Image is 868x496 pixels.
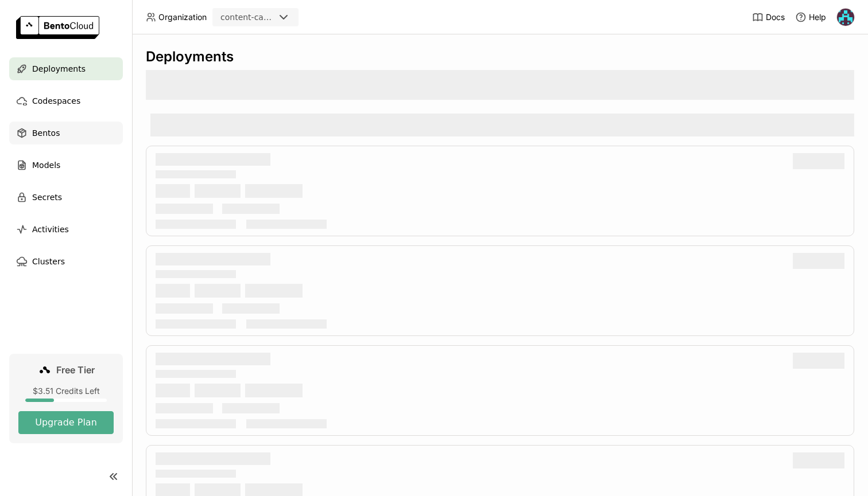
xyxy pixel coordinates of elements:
[146,48,854,65] div: Deployments
[32,126,60,140] span: Bentos
[276,12,277,24] input: Selected content-capital.
[795,11,826,23] div: Help
[220,11,274,23] div: content-capital
[18,386,114,396] div: $3.51 Credits Left
[837,9,854,26] img: Sunil saini
[9,250,123,273] a: Clusters
[32,94,80,108] span: Codespaces
[32,190,62,204] span: Secrets
[809,12,826,22] span: Help
[32,158,60,172] span: Models
[752,11,785,23] a: Docs
[16,16,99,39] img: logo
[9,57,123,80] a: Deployments
[9,122,123,144] a: Bentos
[158,12,207,22] span: Organization
[9,186,123,209] a: Secrets
[766,12,785,22] span: Docs
[9,89,123,112] a: Codespaces
[9,218,123,241] a: Activities
[32,255,65,268] span: Clusters
[9,354,123,443] a: Free Tier$3.51 Credits LeftUpgrade Plan
[32,62,86,76] span: Deployments
[56,364,95,376] span: Free Tier
[18,411,114,434] button: Upgrade Plan
[9,154,123,177] a: Models
[32,222,69,236] span: Activities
